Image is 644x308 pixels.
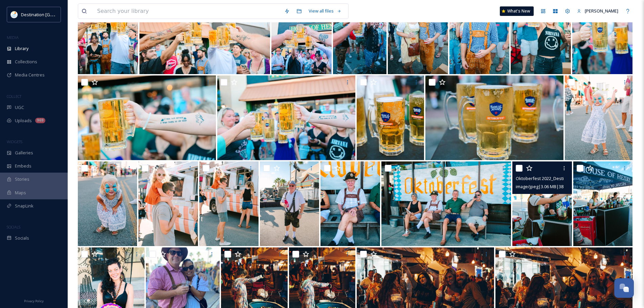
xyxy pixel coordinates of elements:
img: Oktoberfest 2022_Destination Panama City-13.jpg [217,75,355,160]
img: Oktoberfest 2022_Destination Panama City-2.jpg [573,161,632,246]
span: Embeds [15,163,31,169]
span: Privacy Policy [24,299,44,303]
a: [PERSON_NAME] [574,4,622,18]
span: SnapLink [15,203,34,209]
span: Collections [15,59,37,65]
img: Oktoberfest 2022_Destination Panama City-6.jpg [260,161,319,246]
button: Open Chat [614,278,634,298]
img: Oktoberfest 2022_Destination Panama City-4.jpg [381,161,511,246]
span: WIDGETS [7,139,22,144]
span: MEDIA [7,35,19,40]
img: Oktoberfest 2022_Destination Panama City-11.jpg [425,75,563,160]
span: Uploads [15,117,32,124]
img: Oktoberfest 2022_Destination Panama City-5.jpg [320,161,380,246]
span: Oktoberfest 2022_Destination [GEOGRAPHIC_DATA]-3.jpg [516,175,631,181]
span: Socials [15,235,29,241]
span: Library [15,45,28,52]
img: download.png [11,11,18,18]
img: Oktoberfest 2022_Destination Panama City-10.jpg [565,75,632,160]
img: Oktoberfest 2022_Destination Panama City-9.jpg [78,161,137,246]
a: Privacy Policy [24,296,44,305]
span: Destination [GEOGRAPHIC_DATA] [21,11,88,18]
span: UGC [15,104,24,111]
a: What's New [500,6,534,16]
a: View all files [305,4,345,18]
img: Oktoberfest 2022_Destination Panama City-12.jpg [357,75,424,160]
span: image/jpeg | 3.06 MB | 3840 x 5760 [516,183,580,190]
span: Galleries [15,150,33,156]
img: Oktoberfest 2022_Destination Panama City-3.jpg [512,161,572,246]
img: Oktoberfest 2022_Destination Panama City-7.jpg [199,161,259,246]
div: 969 [35,118,45,123]
span: COLLECT [7,94,21,99]
span: Stories [15,176,29,182]
span: SOCIALS [7,224,20,229]
span: Media Centres [15,72,45,78]
img: Oktoberfest 2022_Destination Panama City-8.jpg [138,161,198,246]
img: Oktoberfest 2022_Destination Panama City-14.jpg [78,75,216,160]
span: [PERSON_NAME] [585,8,618,14]
span: Maps [15,190,26,196]
input: Search your library [94,4,281,19]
